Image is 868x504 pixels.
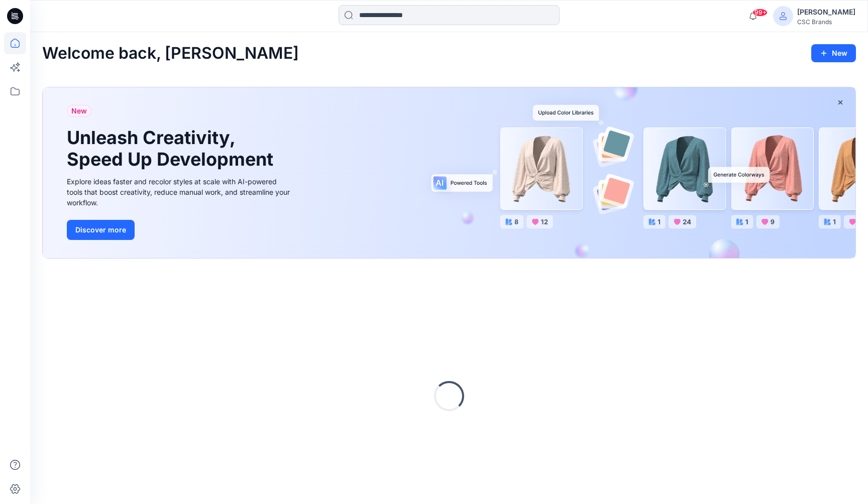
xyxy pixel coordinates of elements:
div: [PERSON_NAME] [797,6,855,18]
div: CSC Brands [797,18,855,26]
span: New [71,105,87,117]
svg: avatar [779,12,787,20]
a: Discover more [67,220,293,240]
div: Explore ideas faster and recolor styles at scale with AI-powered tools that boost creativity, red... [67,176,293,208]
h1: Unleash Creativity, Speed Up Development [67,127,278,170]
h2: Welcome back, [PERSON_NAME] [42,44,299,63]
button: Discover more [67,220,135,240]
button: New [811,44,856,62]
span: 99+ [752,9,768,17]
